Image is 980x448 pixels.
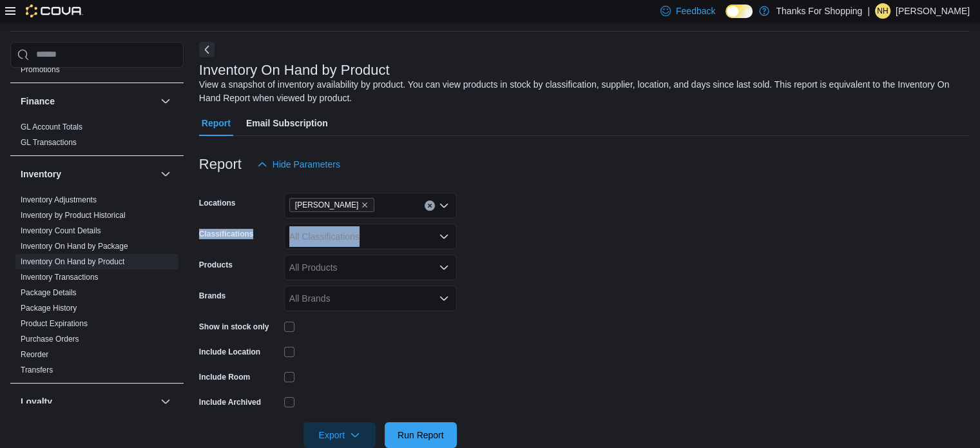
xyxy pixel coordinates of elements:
[199,260,233,270] label: Products
[21,334,79,344] span: Purchase Orders
[199,229,254,239] label: Classifications
[21,257,124,266] a: Inventory On Hand by Product
[21,335,79,344] a: Purchase Orders
[21,350,48,359] a: Reorder
[21,287,77,298] span: Package Details
[21,242,128,251] a: Inventory On Hand by Package
[21,95,55,108] h3: Finance
[26,5,83,17] img: Cova
[425,200,435,211] button: Clear input
[303,422,376,448] button: Export
[10,192,184,383] div: Inventory
[867,3,870,19] p: |
[21,226,101,235] a: Inventory Count Details
[202,110,231,136] span: Report
[21,288,77,297] a: Package Details
[21,349,48,360] span: Reorder
[199,372,250,382] label: Include Room
[877,3,888,19] span: NH
[21,319,88,328] a: Product Expirations
[896,3,970,19] p: [PERSON_NAME]
[289,198,375,212] span: Henderson
[21,122,82,132] span: GL Account Totals
[21,257,124,267] span: Inventory On Hand by Product
[21,64,60,75] span: Promotions
[21,273,99,282] a: Inventory Transactions
[21,195,97,205] span: Inventory Adjustments
[246,110,328,136] span: Email Subscription
[385,422,457,448] button: Run Report
[439,200,449,211] button: Open list of options
[199,322,269,332] label: Show in stock only
[439,262,449,273] button: Open list of options
[10,119,184,155] div: Finance
[158,394,173,409] button: Loyalty
[21,395,52,408] h3: Loyalty
[21,241,128,251] span: Inventory On Hand by Package
[199,397,261,407] label: Include Archived
[725,5,753,18] input: Dark Mode
[21,168,155,180] button: Inventory
[21,137,77,148] span: GL Transactions
[676,5,715,17] span: Feedback
[295,199,359,211] span: [PERSON_NAME]
[21,303,77,313] span: Package History
[776,3,862,19] p: Thanks For Shopping
[21,211,126,220] a: Inventory by Product Historical
[199,63,390,78] h3: Inventory On Hand by Product
[273,158,340,171] span: Hide Parameters
[21,95,155,108] button: Finance
[199,198,236,208] label: Locations
[21,272,99,282] span: Inventory Transactions
[361,201,369,209] button: Remove Henderson from selection in this group
[398,429,444,442] span: Run Report
[875,3,890,19] div: Natasha Hodnett
[311,422,368,448] span: Export
[21,210,126,220] span: Inventory by Product Historical
[252,151,345,177] button: Hide Parameters
[21,195,97,204] a: Inventory Adjustments
[21,304,77,313] a: Package History
[21,365,53,375] span: Transfers
[199,42,215,57] button: Next
[21,318,88,329] span: Product Expirations
[439,231,449,242] button: Open list of options
[439,293,449,304] button: Open list of options
[199,291,226,301] label: Brands
[158,166,173,182] button: Inventory
[21,365,53,375] a: Transfers
[199,78,963,105] div: View a snapshot of inventory availability by product. You can view products in stock by classific...
[21,65,60,74] a: Promotions
[199,157,242,172] h3: Report
[21,122,82,131] a: GL Account Totals
[21,138,77,147] a: GL Transactions
[21,168,61,180] h3: Inventory
[158,93,173,109] button: Finance
[21,226,101,236] span: Inventory Count Details
[21,395,155,408] button: Loyalty
[199,347,260,357] label: Include Location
